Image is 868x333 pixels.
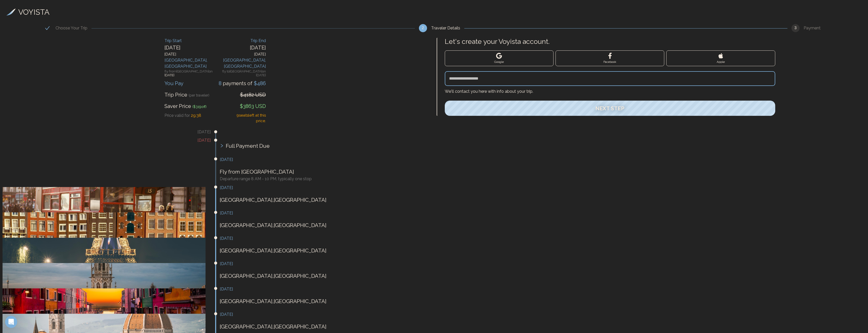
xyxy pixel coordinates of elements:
div: You Pay [164,80,183,87]
span: [DATE] [164,73,174,77]
div: Payment [804,25,825,31]
h4: We'll contact you here with info about your trip. [445,86,775,95]
button: Facebook [556,50,664,66]
span: $4182 USD [240,92,266,98]
div: Trip End [215,38,266,44]
span: Facebook [603,60,616,64]
p: Fly from [GEOGRAPHIC_DATA] [220,168,428,176]
span: Apple [717,60,725,64]
span: Google [494,60,504,64]
div: [DATE] [215,44,266,51]
img: Venice [3,288,211,314]
button: Apple [666,50,775,66]
span: (per traveler) [189,93,209,97]
h3: [DATE] [3,137,211,143]
label: Let's create your Voyista account. [445,38,775,45]
div: Saver Price [164,102,207,110]
img: London [3,187,211,212]
span: 29 : 38 [191,113,201,118]
span: Full Payment Due [226,142,270,150]
button: Next Step [445,101,775,116]
h3: [DATE] [220,286,428,292]
h3: [DATE] [220,210,428,216]
h3: [DATE] [3,129,211,135]
p: [GEOGRAPHIC_DATA] , [GEOGRAPHIC_DATA] [220,272,428,280]
span: Price valid for [164,113,190,118]
div: [DATE] [164,51,215,57]
a: VOYISTA [6,6,49,18]
div: Choose Your Trip [56,25,91,31]
img: Paris [3,238,211,263]
div: 2 [419,24,427,32]
iframe: Intercom live chat [5,316,17,328]
img: Munich [3,263,211,288]
div: fly to [GEOGRAPHIC_DATA] on [DATE] [215,69,266,78]
img: Voyista Logo [6,9,16,16]
div: [DATE] [215,51,266,57]
h3: [DATE] [220,185,428,191]
div: [DATE] [164,44,215,51]
span: $ 486 [252,80,266,86]
div: payment s of [219,80,266,87]
span: 8 [219,80,223,86]
p: [GEOGRAPHIC_DATA] , [GEOGRAPHIC_DATA] [220,297,428,305]
span: ($ 319 off) [192,105,207,109]
div: 9 seat s left at this price. [232,113,266,124]
span: Next Step [595,105,624,112]
h3: VOYISTA [18,6,49,18]
p: [GEOGRAPHIC_DATA] , [GEOGRAPHIC_DATA] [220,196,428,204]
div: Trip Price [164,91,209,99]
div: fly from [GEOGRAPHIC_DATA] on [164,69,215,78]
div: 3 [791,24,800,32]
h3: [DATE] [220,261,428,267]
p: [GEOGRAPHIC_DATA] , [GEOGRAPHIC_DATA] [220,247,428,255]
h3: [DATE] [220,157,428,163]
p: [GEOGRAPHIC_DATA] , [GEOGRAPHIC_DATA] [220,221,428,229]
div: Traveler Details [431,25,464,31]
div: [GEOGRAPHIC_DATA] , [GEOGRAPHIC_DATA] [215,57,266,69]
span: $3863 USD [240,103,266,109]
button: Google [445,50,553,66]
h3: [DATE] [220,235,428,242]
h3: Departure range 8 AM - 10 PM, typically one stop [220,176,428,182]
p: [GEOGRAPHIC_DATA] , [GEOGRAPHIC_DATA] [220,323,428,331]
div: [GEOGRAPHIC_DATA] , [GEOGRAPHIC_DATA] [164,57,215,69]
h3: [DATE] [220,311,428,318]
div: Trip Start [164,38,215,44]
img: Amsterdam [3,212,211,238]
